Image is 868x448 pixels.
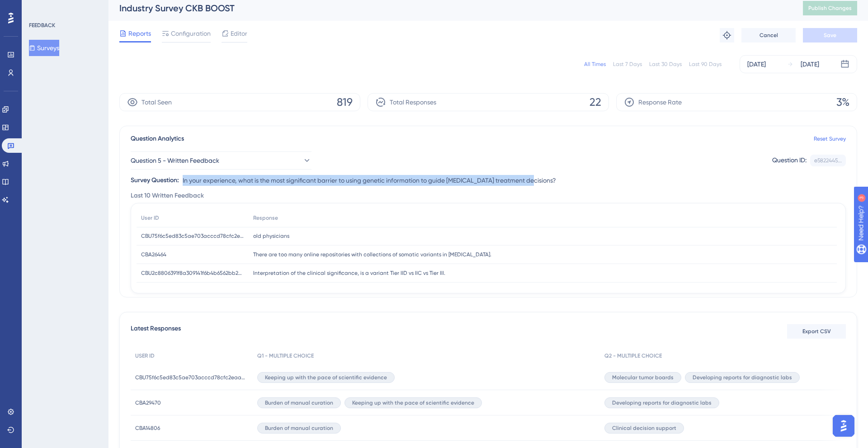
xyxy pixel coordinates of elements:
[131,151,311,170] button: Question 5 - Written Feedback
[135,399,161,406] span: CBA29470
[131,323,181,340] span: Latest Responses
[824,32,836,39] span: Save
[604,352,662,359] span: Q2 - MULTIPLE CHOICE
[265,399,333,406] span: Burden of manual curation
[689,61,722,68] div: Last 90 Days
[253,251,491,258] span: There are too many online repositories with collections of somatic variants in [MEDICAL_DATA].
[131,175,179,186] div: Survey Question:
[352,399,474,406] span: Keeping up with the pace of scientific evidence
[21,2,57,13] span: Need Help?
[265,424,333,432] span: Burden of manual curation
[693,374,792,381] span: Developing reports for diagnostic labs
[612,374,674,381] span: Molecular tumor boards
[253,232,289,240] span: old physicians
[63,5,66,12] div: 3
[141,232,244,240] span: CBU75f6c5ed83c5ae703acccd78cfc2eaa0f52f8f9b4d31412e817ca646542c6ff5
[253,269,445,277] span: Interpretation of the clinical significance, is a variant Tier IID vs IIC vs Tier III.
[135,352,155,359] span: USER ID
[814,157,842,164] div: e5822445...
[131,190,204,201] span: Last 10 Written Feedback
[836,95,849,109] span: 3%
[787,324,846,339] button: Export CSV
[803,1,857,15] button: Publish Changes
[584,61,606,68] div: All Times
[808,5,852,12] span: Publish Changes
[141,251,166,258] span: CBA26464
[814,135,846,142] a: Reset Survey
[128,28,151,39] span: Reports
[747,59,766,70] div: [DATE]
[141,269,244,277] span: CBU2c8806391f8a309141f6b4b6562bb26d4a328af5ad5e20ab72a3d83373037e08
[231,28,247,39] span: Editor
[802,328,831,335] span: Export CSV
[612,424,676,432] span: Clinical decision support
[142,97,172,108] span: Total Seen
[638,97,682,108] span: Response Rate
[590,95,601,109] span: 22
[131,133,184,144] span: Question Analytics
[257,352,314,359] span: Q1 - MULTIPLE CHOICE
[649,61,682,68] div: Last 30 Days
[759,32,778,39] span: Cancel
[265,374,387,381] span: Keeping up with the pace of scientific evidence
[131,155,219,166] span: Question 5 - Written Feedback
[119,2,780,14] div: Industry Survey CKB BOOST
[183,175,556,186] span: In your experience, what is the most significant barrier to using genetic information to guide [M...
[171,28,211,39] span: Configuration
[29,22,55,29] div: FEEDBACK
[253,214,278,222] span: Response
[613,61,642,68] div: Last 7 Days
[830,412,857,439] iframe: UserGuiding AI Assistant Launcher
[390,97,436,108] span: Total Responses
[337,95,353,109] span: 819
[801,59,819,70] div: [DATE]
[612,399,712,406] span: Developing reports for diagnostic labs
[135,424,160,432] span: CBA14806
[141,214,159,222] span: User ID
[135,374,248,381] span: CBU75f6c5ed83c5ae703acccd78cfc2eaa0f52f8f9b4d31412e817ca646542c6ff5
[29,40,59,56] button: Surveys
[803,28,857,42] button: Save
[741,28,796,42] button: Cancel
[772,155,807,166] div: Question ID:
